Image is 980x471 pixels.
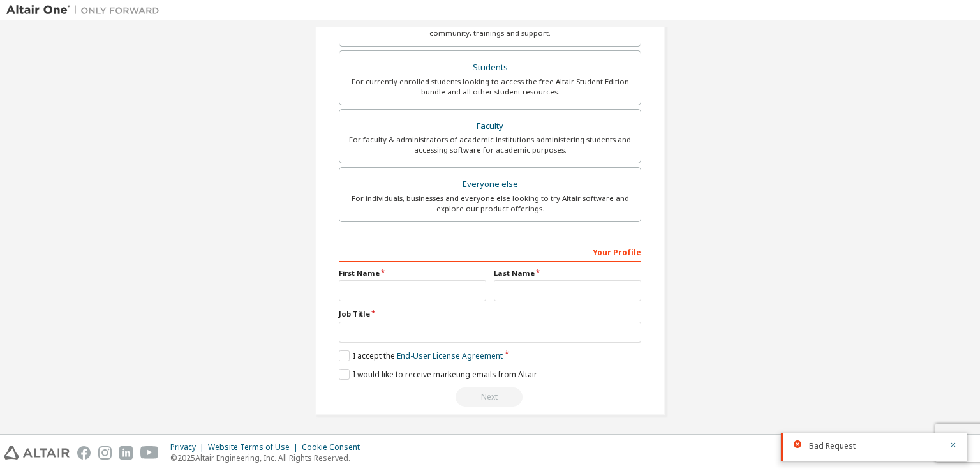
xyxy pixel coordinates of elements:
img: linkedin.svg [119,446,133,460]
img: youtube.svg [140,446,159,460]
div: Email already exists [339,387,641,407]
div: Everyone else [347,176,633,193]
img: altair_logo.svg [4,446,70,460]
div: Faculty [347,117,633,135]
div: For existing customers looking to access software downloads, HPC resources, community, trainings ... [347,18,633,38]
label: First Name [339,268,486,278]
div: For individuals, businesses and everyone else looking to try Altair software and explore our prod... [347,193,633,214]
img: facebook.svg [77,446,91,460]
div: Website Terms of Use [208,442,302,452]
label: Job Title [339,309,641,319]
label: Last Name [494,268,641,278]
div: For faculty & administrators of academic institutions administering students and accessing softwa... [347,135,633,155]
span: Bad Request [809,441,856,451]
div: Cookie Consent [302,442,367,452]
label: I accept the [339,350,503,361]
div: For currently enrolled students looking to access the free Altair Student Edition bundle and all ... [347,77,633,97]
div: Students [347,59,633,77]
img: Altair One [6,4,166,17]
p: © 2025 Altair Engineering, Inc. All Rights Reserved. [170,452,367,463]
div: Privacy [170,442,208,452]
img: instagram.svg [98,446,112,460]
label: I would like to receive marketing emails from Altair [339,369,537,380]
div: Your Profile [339,241,641,262]
a: End-User License Agreement [397,350,503,361]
